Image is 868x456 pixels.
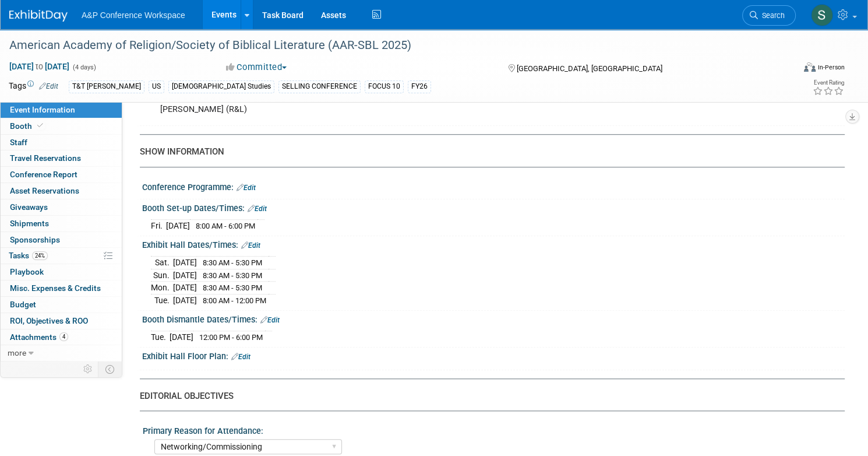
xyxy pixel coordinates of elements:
[10,219,49,228] span: Shipments
[8,348,26,357] span: more
[1,150,122,166] a: Travel Reservations
[241,241,260,250] a: Edit
[1,345,122,361] a: more
[10,186,79,195] span: Asset Reservations
[59,332,68,341] span: 4
[173,269,197,282] td: [DATE]
[142,348,845,363] div: Exhibit Hall Floor Plan:
[173,256,197,269] td: [DATE]
[811,4,833,26] img: Sophia Hettler
[10,153,81,163] span: Travel Reservations
[173,282,197,294] td: [DATE]
[151,331,170,343] td: Tue.
[1,135,122,150] a: Staff
[196,222,255,230] span: 8:00 AM - 6:00 PM
[9,10,68,22] img: ExhibitDay
[1,216,122,231] a: Shipments
[72,64,96,71] span: (4 days)
[720,61,845,78] div: Event Format
[804,62,816,72] img: Format-Inperson.png
[143,422,839,437] div: Primary Reason for Attendance:
[1,183,122,199] a: Asset Reservations
[248,205,267,213] a: Edit
[151,294,173,306] td: Tue.
[817,63,845,72] div: In-Person
[10,170,77,179] span: Conference Report
[39,82,58,90] a: Edit
[813,80,844,86] div: Event Rating
[10,332,68,342] span: Attachments
[142,311,845,326] div: Booth Dismantle Dates/Times:
[203,296,266,305] span: 8:00 AM - 12:00 PM
[10,300,36,309] span: Budget
[9,251,48,260] span: Tasks
[203,271,262,280] span: 8:30 AM - 5:30 PM
[151,282,173,294] td: Mon.
[10,235,60,244] span: Sponsorships
[199,333,263,342] span: 12:00 PM - 6:00 PM
[278,80,361,93] div: SELLING CONFERENCE
[149,80,164,93] div: US
[142,236,845,251] div: Exhibit Hall Dates/Times:
[203,283,262,292] span: 8:30 AM - 5:30 PM
[742,5,796,26] a: Search
[10,283,101,293] span: Misc. Expenses & Credits
[1,264,122,280] a: Playbook
[32,251,48,260] span: 24%
[9,61,70,72] span: [DATE] [DATE]
[34,62,45,71] span: to
[10,316,88,325] span: ROI, Objectives & ROO
[37,122,43,129] i: Booth reservation complete
[1,248,122,264] a: Tasks24%
[222,61,291,73] button: Committed
[1,232,122,248] a: Sponsorships
[82,10,185,20] span: A&P Conference Workspace
[151,256,173,269] td: Sat.
[151,269,173,282] td: Sun.
[1,313,122,329] a: ROI, Objectives & ROO
[69,80,144,93] div: T&T [PERSON_NAME]
[140,146,836,158] div: SHOW INFORMATION
[10,138,27,147] span: Staff
[9,80,58,93] td: Tags
[758,11,785,20] span: Search
[517,64,662,73] span: [GEOGRAPHIC_DATA], [GEOGRAPHIC_DATA]
[1,199,122,215] a: Giveaways
[140,390,836,402] div: EDITORIAL OBJECTIVES
[203,258,262,267] span: 8:30 AM - 5:30 PM
[1,102,122,118] a: Event Information
[408,80,431,93] div: FY26
[5,35,774,56] div: American Academy of Religion/Society of Biblical Literature (AAR-SBL 2025)
[142,178,845,194] div: Conference Programme:
[10,267,44,276] span: Playbook
[1,280,122,296] a: Misc. Expenses & Credits
[10,202,48,212] span: Giveaways
[170,331,193,343] td: [DATE]
[1,118,122,134] a: Booth
[151,219,166,231] td: Fri.
[1,297,122,313] a: Budget
[237,184,256,192] a: Edit
[168,80,274,93] div: [DEMOGRAPHIC_DATA] Studies
[260,316,280,324] a: Edit
[78,362,98,377] td: Personalize Event Tab Strip
[166,219,190,231] td: [DATE]
[10,121,45,131] span: Booth
[98,362,122,377] td: Toggle Event Tabs
[142,199,845,215] div: Booth Set-up Dates/Times:
[10,105,75,114] span: Event Information
[1,329,122,345] a: Attachments4
[1,167,122,183] a: Conference Report
[231,353,250,361] a: Edit
[365,80,404,93] div: FOCUS 10
[173,294,197,306] td: [DATE]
